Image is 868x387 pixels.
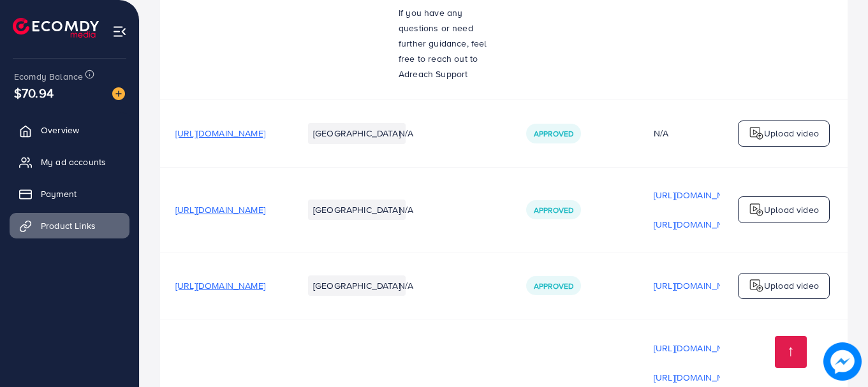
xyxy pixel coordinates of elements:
[112,87,125,100] img: image
[41,124,79,136] span: Overview
[399,279,413,292] span: N/A
[112,24,127,39] img: menu
[308,200,406,220] li: [GEOGRAPHIC_DATA]
[41,156,106,168] span: My ad accounts
[764,278,819,293] p: Upload video
[41,187,77,200] span: Payment
[399,127,413,140] span: N/A
[764,202,819,217] p: Upload video
[654,278,744,293] p: [URL][DOMAIN_NAME]
[534,128,573,139] span: Approved
[175,127,265,140] span: [URL][DOMAIN_NAME]
[534,281,573,291] span: Approved
[749,278,764,293] img: logo
[175,279,265,292] span: [URL][DOMAIN_NAME]
[654,217,744,232] p: [URL][DOMAIN_NAME]
[399,5,496,82] p: If you have any questions or need further guidance, feel free to reach out to Adreach Support
[654,370,744,385] p: [URL][DOMAIN_NAME]
[10,117,129,143] a: Overview
[10,213,129,238] a: Product Links
[14,70,83,83] span: Ecomdy Balance
[749,202,764,217] img: logo
[534,205,573,215] span: Approved
[654,127,744,140] div: N/A
[175,203,265,216] span: [URL][DOMAIN_NAME]
[13,18,99,38] img: logo
[10,181,129,207] a: Payment
[654,340,744,356] p: [URL][DOMAIN_NAME]
[764,126,819,141] p: Upload video
[308,275,406,296] li: [GEOGRAPHIC_DATA]
[399,203,413,216] span: N/A
[749,126,764,141] img: logo
[308,123,406,143] li: [GEOGRAPHIC_DATA]
[10,149,129,175] a: My ad accounts
[823,342,862,381] img: image
[41,219,96,232] span: Product Links
[654,187,744,203] p: [URL][DOMAIN_NAME]
[14,84,54,102] span: $70.94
